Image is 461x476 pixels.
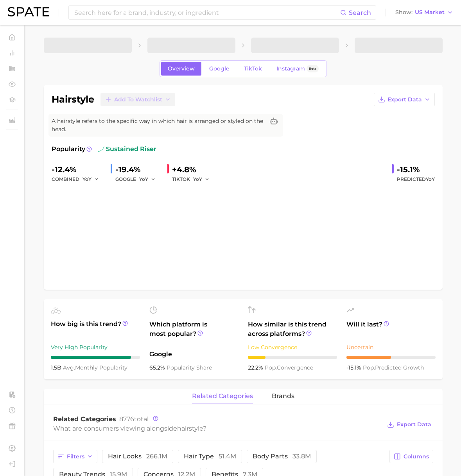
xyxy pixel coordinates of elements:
a: TikTok [237,62,269,76]
span: Google [209,65,230,72]
span: body parts [253,453,311,460]
input: Search here for a brand, industry, or ingredient [74,6,340,19]
span: Beta [309,65,316,72]
span: TikTok [244,65,262,72]
div: GOOGLE [115,175,161,184]
span: popularity share [167,364,212,371]
h1: hairstyle [52,95,94,104]
button: Export Data [374,93,435,106]
div: Low Convergence [248,343,337,352]
span: -15.1% [346,364,363,371]
abbr: popularity index [363,364,375,371]
span: Filters [67,453,84,460]
div: 2 / 10 [248,356,337,359]
span: A hairstyle refers to the specific way in which hair is arranged or styled on the head. [52,117,264,133]
img: SPATE [8,7,49,16]
span: 22.2% [248,364,265,371]
span: Which platform is most popular? [149,320,239,346]
span: Export Data [397,421,431,428]
div: 5 / 10 [346,356,436,359]
span: YoY [139,176,148,182]
span: Related Categories [53,415,116,423]
a: Overview [161,62,201,76]
span: total [119,415,149,423]
span: YoY [193,176,202,182]
span: hair type [184,453,236,460]
span: YoY [83,176,91,182]
abbr: popularity index [265,364,277,371]
span: Predicted [397,175,435,184]
div: combined [52,175,104,184]
div: Very High Popularity [51,343,140,352]
span: hair looks [108,453,167,460]
span: Search [349,9,371,16]
button: Add to Watchlist [100,93,175,106]
img: sustained riser [98,146,104,152]
span: Instagram [276,65,305,72]
span: Google [149,350,239,359]
span: 1.5b [51,364,63,371]
button: Filters [53,450,97,463]
span: Popularity [52,144,85,154]
span: US Market [415,10,445,14]
div: 9 / 10 [51,356,140,359]
span: How big is this trend? [51,319,140,339]
span: brands [272,393,294,400]
div: -19.4% [115,163,161,176]
span: Show [395,10,413,14]
span: 65.2% [149,364,167,371]
div: +4.8% [172,163,215,176]
span: related categories [192,393,253,400]
button: YoY [83,175,99,184]
div: TIKTOK [172,175,215,184]
span: hairstyle [177,425,203,432]
button: ShowUS Market [393,7,455,18]
span: 51.4m [219,453,236,460]
div: What are consumers viewing alongside ? [53,423,382,434]
span: predicted growth [363,364,424,371]
span: Will it last? [346,320,436,339]
a: Google [203,62,236,76]
button: YoY [139,175,156,184]
span: How similar is this trend across platforms? [248,320,337,339]
span: Overview [168,65,195,72]
a: Log out. Currently logged in with e-mail yumi.toki@spate.nyc. [6,458,18,470]
button: YoY [193,175,210,184]
div: Uncertain [346,343,436,352]
abbr: average [63,364,75,371]
div: -12.4% [52,163,104,176]
span: monthly popularity [63,364,127,371]
button: Columns [389,450,433,463]
span: 266.1m [146,453,167,460]
span: Columns [404,453,429,460]
span: 8776 [119,415,134,423]
span: convergence [265,364,313,371]
span: Add to Watchlist [114,96,162,103]
button: Export Data [385,419,433,430]
div: -15.1% [397,163,435,176]
span: YoY [426,176,435,182]
span: Export Data [387,96,422,103]
span: 33.8m [292,453,311,460]
a: InstagramBeta [270,62,325,76]
span: sustained riser [98,144,156,154]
